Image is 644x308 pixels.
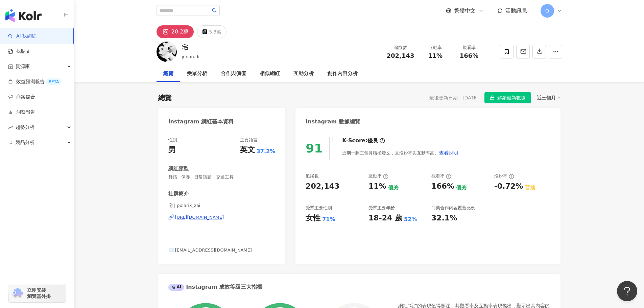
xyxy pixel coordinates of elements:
span: 競品分析 [16,135,34,150]
span: 解鎖最新數據 [497,93,526,103]
a: 商案媒合 [8,94,35,100]
div: 202,143 [306,181,339,192]
div: Instagram 網紅基本資料 [168,118,234,125]
span: 37.2% [257,148,276,155]
div: 追蹤數 [387,44,414,51]
div: 性別 [168,137,177,143]
span: junan.di [182,54,199,59]
span: 宅 | polarix_zai [168,203,276,209]
div: 社群簡介 [168,190,189,197]
span: 活動訊息 [505,7,527,14]
div: 5.3萬 [209,27,221,37]
div: 普通 [525,184,535,191]
div: 觀看率 [431,173,451,179]
div: 受眾主要年齡 [368,205,395,211]
span: 立即安裝 瀏覽器外掛 [27,287,51,299]
a: searchAI 找網紅 [8,33,37,40]
div: 合作與價值 [221,70,246,78]
div: 166% [431,181,454,192]
img: KOL Avatar [157,42,177,62]
div: 互動率 [368,173,388,179]
div: 相似網紅 [260,70,280,78]
span: 查看說明 [439,150,458,156]
a: chrome extension立即安裝 瀏覽器外掛 [9,284,66,302]
span: 資源庫 [16,59,30,74]
div: 總覽 [163,70,173,78]
div: 18-24 歲 [368,213,402,223]
span: 繁體中文 [454,7,476,15]
div: 優良 [367,137,378,144]
div: AI [168,284,185,291]
a: 洞察報告 [8,109,35,116]
a: [URL][DOMAIN_NAME] [168,214,276,220]
span: rise [8,125,13,130]
div: -0.72% [494,181,523,192]
span: search [212,8,217,13]
div: [URL][DOMAIN_NAME] [175,214,224,220]
button: 5.3萬 [197,25,226,38]
span: O [545,7,549,15]
div: 互動率 [423,44,448,51]
button: 查看說明 [439,146,458,160]
div: 英文 [240,145,255,155]
iframe: Help Scout Beacon - Open [617,281,637,301]
div: 32.1% [431,213,457,223]
div: 宅 [182,43,199,51]
a: 效益預測報告BETA [8,78,62,85]
div: 優秀 [456,184,467,191]
div: Instagram 數據總覽 [306,118,360,125]
div: 52% [404,216,417,223]
span: 11% [428,52,443,59]
div: 網紅類型 [168,165,189,172]
div: 互動分析 [293,70,314,78]
div: K-Score : [342,137,385,144]
img: logo [5,9,42,22]
div: 近期一到三個月積極發文，且漲粉率與互動率高。 [342,146,458,160]
div: 71% [322,216,335,223]
span: 202,143 [387,52,414,59]
div: 女性 [306,213,320,223]
span: 趨勢分析 [16,120,34,135]
div: 受眾主要性別 [306,205,332,211]
div: 91 [306,141,323,155]
div: 總覽 [158,93,172,102]
div: 最後更新日期：[DATE] [429,95,478,100]
div: Instagram 成效等級三大指標 [168,283,262,291]
span: 166% [460,52,479,59]
div: 近三個月 [537,93,560,102]
div: 創作內容分析 [327,70,358,78]
div: 商業合作內容覆蓋比例 [431,205,475,211]
div: 觀看率 [456,44,482,51]
div: 20.2萬 [171,27,189,37]
button: 解鎖最新數據 [484,92,531,103]
span: ✉️ [EMAIL_ADDRESS][DOMAIN_NAME] [168,247,252,253]
img: chrome extension [11,288,24,299]
div: 追蹤數 [306,173,319,179]
div: 漲粉率 [494,173,514,179]
a: 找貼文 [8,48,30,55]
div: 主要語言 [240,137,258,143]
div: 男 [168,145,176,155]
button: 20.2萬 [157,25,194,38]
div: 11% [368,181,386,192]
div: 受眾分析 [187,70,207,78]
div: 優秀 [388,184,399,191]
span: 舞蹈 · 保養 · 日常話題 · 交通工具 [168,174,276,180]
